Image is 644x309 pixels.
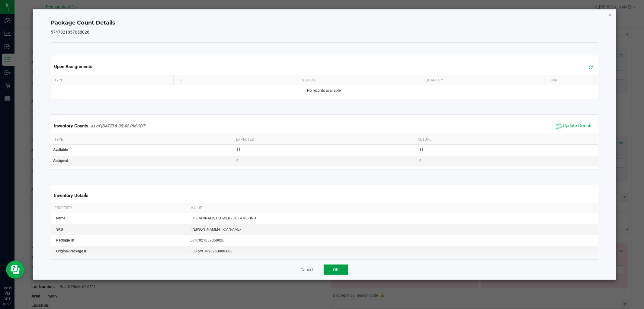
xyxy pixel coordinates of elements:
[54,123,88,129] span: Inventory Counts
[191,238,224,242] span: 5747021857058026
[191,227,242,232] span: [PERSON_NAME]-FT-CAN-AML7
[191,206,202,210] span: Value
[300,267,313,273] button: Cancel
[563,123,593,129] span: Update Counts
[191,216,256,220] span: FT - CANNABIS FLOWER - 7G - AML - IND
[236,159,239,163] span: 0
[53,159,68,163] span: Assigned
[191,249,232,253] span: FLSRWGM-20250808-088
[54,137,63,142] span: Type
[51,19,598,27] h4: Package Count Details
[91,123,145,128] span: as of [DATE] 8:35:42 PM CDT
[418,137,431,142] span: Actual
[54,64,92,69] span: Open Assignments
[54,78,63,82] span: Type
[178,78,182,82] span: ID
[419,159,421,163] span: 0
[419,148,424,152] span: 11
[51,30,598,35] h5: 5747021857058026
[426,78,443,82] span: Quantity
[6,261,24,279] iframe: Resource center
[608,11,612,18] button: Close
[54,206,72,210] span: Property
[236,137,254,142] span: Expected
[56,216,65,220] span: Name
[56,249,88,253] span: Original Package ID
[549,78,557,82] span: Link
[54,193,88,198] span: Inventory Details
[302,78,315,82] span: Status
[236,148,241,152] span: 11
[56,238,74,242] span: Package ID
[50,85,599,96] td: No records available.
[324,265,348,275] button: OK
[56,227,63,232] span: SKU
[53,148,68,152] span: Available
